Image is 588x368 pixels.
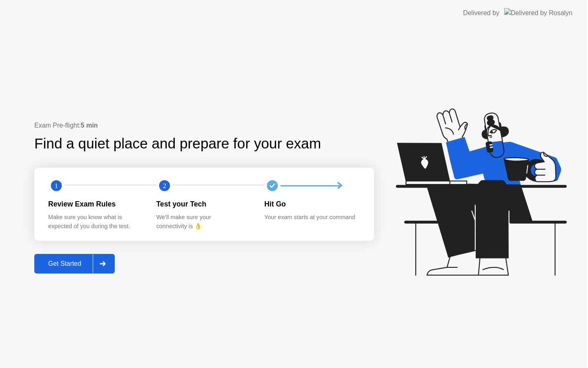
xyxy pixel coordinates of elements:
[163,182,166,190] text: 2
[264,199,359,209] div: Hit Go
[34,133,322,155] div: Find a quiet place and prepare for your exam
[264,213,359,222] div: Your exam starts at your command
[156,199,252,209] div: Test your Tech
[48,199,143,209] div: Review Exam Rules
[37,260,93,267] div: Get Started
[48,213,143,231] div: Make sure you know what is expected of you during the test.
[81,122,98,129] b: 5 min
[156,213,252,231] div: We’ll make sure your connectivity is 👌
[34,254,115,274] button: Get Started
[504,8,572,18] img: Delivered by Rosalyn
[34,121,374,130] div: Exam Pre-flight:
[463,8,499,18] div: Delivered by
[55,182,58,190] text: 1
